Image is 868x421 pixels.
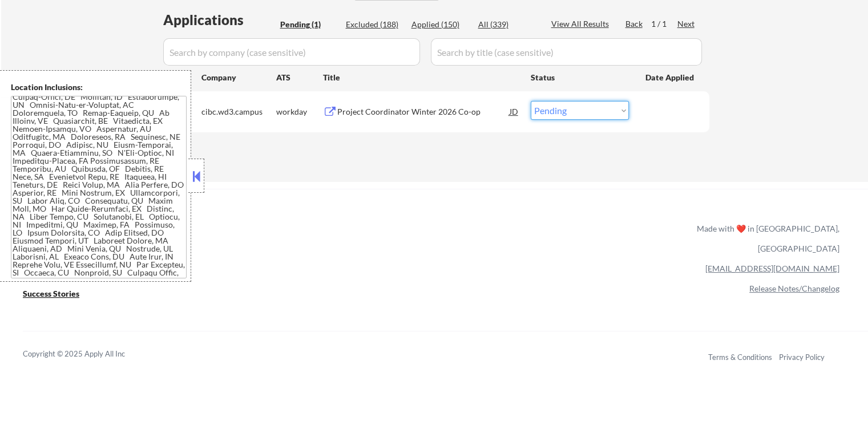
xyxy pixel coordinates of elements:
div: workday [276,106,323,118]
input: Search by company (case sensitive) [163,38,420,66]
div: Excluded (188) [346,19,403,30]
div: Pending (1) [280,19,337,30]
div: Applied (150) [411,19,469,30]
a: Terms & Conditions [708,353,772,362]
div: 1 / 1 [651,18,677,30]
div: Applications [163,13,276,27]
a: Success Stories [23,288,95,302]
div: cibc.wd3.campus [201,106,276,118]
div: Location Inclusions: [11,82,187,93]
a: Release Notes/Changelog [749,284,839,293]
a: Privacy Policy [779,353,825,362]
u: Success Stories [23,289,79,298]
div: Made with ❤️ in [GEOGRAPHIC_DATA], [GEOGRAPHIC_DATA] [692,218,839,258]
div: Next [677,18,696,30]
div: Date Applied [645,72,696,83]
a: [EMAIL_ADDRESS][DOMAIN_NAME] [705,264,839,273]
div: Copyright © 2025 Apply All Inc [23,349,154,360]
div: Back [625,18,644,30]
div: Project Coordinator Winter 2026 Co-op [337,106,510,118]
div: View All Results [551,18,612,30]
div: JD [508,101,520,122]
a: Refer & earn free applications 👯‍♀️ [23,234,458,246]
input: Search by title (case sensitive) [431,38,702,66]
div: Title [323,72,520,83]
div: Status [531,67,629,87]
div: Company [201,72,276,83]
div: ATS [276,72,323,83]
div: All (339) [478,19,535,30]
